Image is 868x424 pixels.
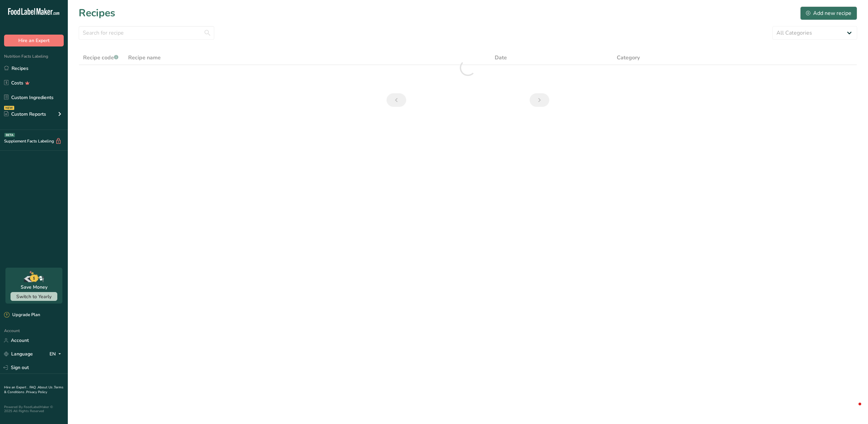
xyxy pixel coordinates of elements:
[806,9,851,17] div: Add new recipe
[11,292,57,301] button: Switch to Yearly
[4,385,63,394] a: Terms & Conditions .
[4,312,40,319] div: Upgrade Plan
[4,106,14,110] div: NEW
[21,284,47,291] div: Save Money
[4,405,64,413] div: Powered By FoodLabelMaker © 2025 All Rights Reserved
[800,6,857,20] button: Add new recipe
[4,385,28,390] a: Hire an Expert .
[4,133,15,137] div: BETA
[26,390,47,394] a: Privacy Policy
[79,5,115,21] h1: Recipes
[4,348,33,360] a: Language
[16,293,52,300] span: Switch to Yearly
[79,26,214,40] input: Search for recipe
[4,35,64,46] button: Hire an Expert
[29,385,38,390] a: FAQ .
[845,401,861,417] iframe: Intercom live chat
[4,111,46,118] div: Custom Reports
[50,350,64,358] div: EN
[530,93,549,107] a: Next page
[387,93,406,107] a: Previous page
[38,385,54,390] a: About Us .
